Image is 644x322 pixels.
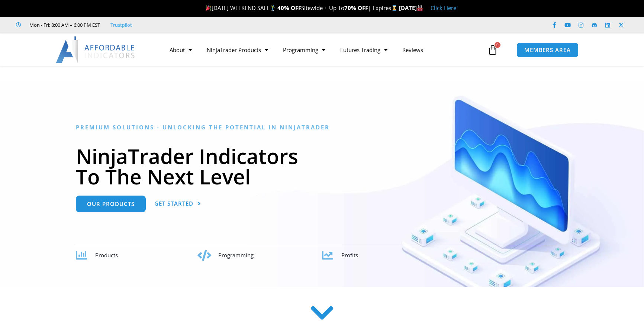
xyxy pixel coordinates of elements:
[206,5,211,11] img: 🎉
[87,201,135,207] span: Our Products
[344,4,368,12] strong: 70% OFF
[162,41,486,58] nav: Menu
[524,47,571,53] span: MEMBERS AREA
[495,42,500,48] span: 0
[431,4,456,12] a: Click Here
[516,42,579,58] a: MEMBERS AREA
[277,4,301,12] strong: 40% OFF
[399,4,423,12] strong: [DATE]
[154,196,201,212] a: Get Started
[199,41,276,58] a: NinjaTrader Products
[95,251,118,259] span: Products
[476,39,509,61] a: 0
[341,251,358,259] span: Profits
[218,251,254,259] span: Programming
[270,5,276,11] img: 🏌️‍♂️
[76,146,569,187] h1: NinjaTrader Indicators To The Next Level
[162,41,199,58] a: About
[56,36,136,63] img: LogoAI | Affordable Indicators – NinjaTrader
[110,20,132,29] a: Trustpilot
[154,201,193,206] span: Get Started
[76,124,569,131] h6: Premium Solutions - Unlocking the Potential in NinjaTrader
[395,41,431,58] a: Reviews
[276,41,333,58] a: Programming
[204,4,399,12] span: [DATE] WEEKEND SALE Sitewide + Up To | Expires
[28,20,100,29] span: Mon - Fri: 8:00 AM – 6:00 PM EST
[76,196,146,212] a: Our Products
[417,5,423,11] img: 🏭
[333,41,395,58] a: Futures Trading
[392,5,397,11] img: ⌛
